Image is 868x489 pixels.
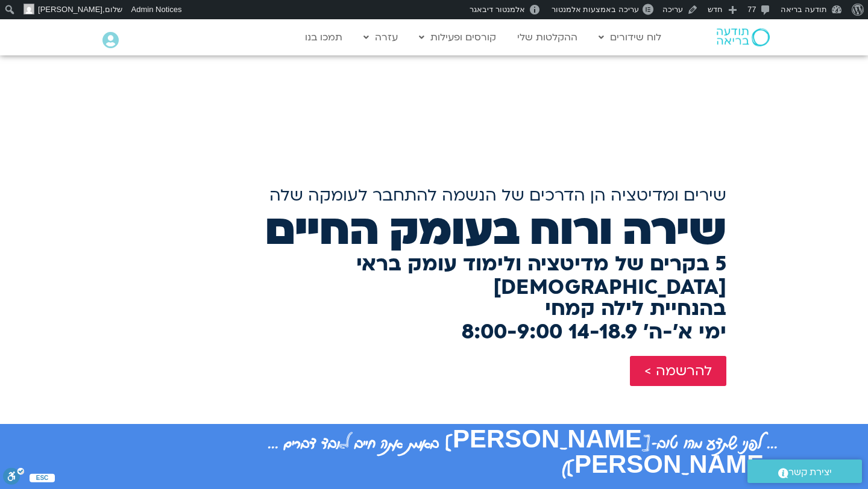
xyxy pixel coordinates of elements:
span: להרשמה > [644,363,712,379]
a: ההקלטות שלי [511,26,583,49]
a: קורסים ופעילות [413,26,502,49]
span: [PERSON_NAME] [38,5,102,14]
h2: בהנחיית לילה קמחי ימי א׳-ה׳ 14-18.9 8:00-9:00 [142,297,726,344]
img: תודעה בריאה [717,28,770,46]
h2: שירים ומדיטציה הן הדרכים של הנשמה להתחבר לעומקה שלה [142,186,726,205]
h2: 5 בקרים של מדיטציה ולימוד עומק בראי [DEMOGRAPHIC_DATA] [142,252,726,299]
a: תמכו בנו [299,26,348,49]
a: לוח שידורים [593,26,667,49]
h2: ... לפני שתדע מהו טוב-[PERSON_NAME] באמת אתה חייב לאבד דברים ... ([PERSON_NAME]) [90,430,778,481]
a: עזרה [357,26,404,49]
h2: שירה ורוח בעומק החיים [142,205,726,255]
span: עריכה באמצעות אלמנטור [552,5,639,14]
span: יצירת קשר [788,464,832,481]
a: להרשמה > [630,356,726,386]
a: יצירת קשר [747,459,862,483]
